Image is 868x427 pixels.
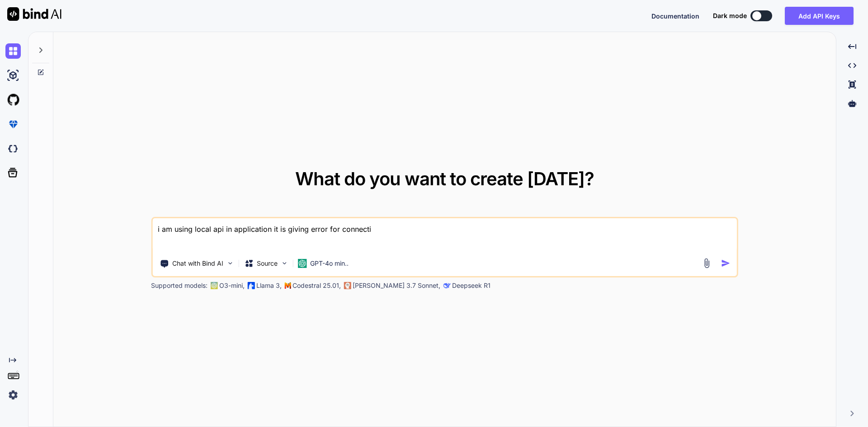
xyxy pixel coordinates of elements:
[721,258,731,268] img: icon
[172,259,223,268] p: Chat with Bind AI
[785,7,854,25] button: Add API Keys
[226,259,234,267] img: Pick Tools
[292,281,341,290] p: Codestral 25.01,
[256,281,282,290] p: Llama 3,
[5,92,21,108] img: githubLight
[5,117,21,132] img: premium
[7,7,61,21] img: Bind AI
[284,282,291,289] img: Mistral-AI
[280,259,288,267] img: Pick Models
[5,68,21,83] img: ai-studio
[344,282,351,289] img: claude
[310,259,349,268] p: GPT-4o min..
[247,282,255,289] img: Llama2
[702,258,712,268] img: attachment
[651,11,699,21] button: Documentation
[5,43,21,59] img: chat
[257,259,278,268] p: Source
[210,282,217,289] img: GPT-4
[297,259,307,268] img: GPT-4o mini
[219,281,245,290] p: O3-mini,
[353,281,440,290] p: [PERSON_NAME] 3.7 Sonnet,
[443,282,450,289] img: claude
[151,281,208,290] p: Supported models:
[5,141,21,156] img: darkCloudIdeIcon
[5,387,21,403] img: settings
[452,281,491,290] p: Deepseek R1
[295,168,594,190] span: What do you want to create [DATE]?
[152,218,737,252] textarea: i am using local api in application it is giving error for connect
[713,11,747,20] span: Dark mode
[651,12,699,20] span: Documentation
